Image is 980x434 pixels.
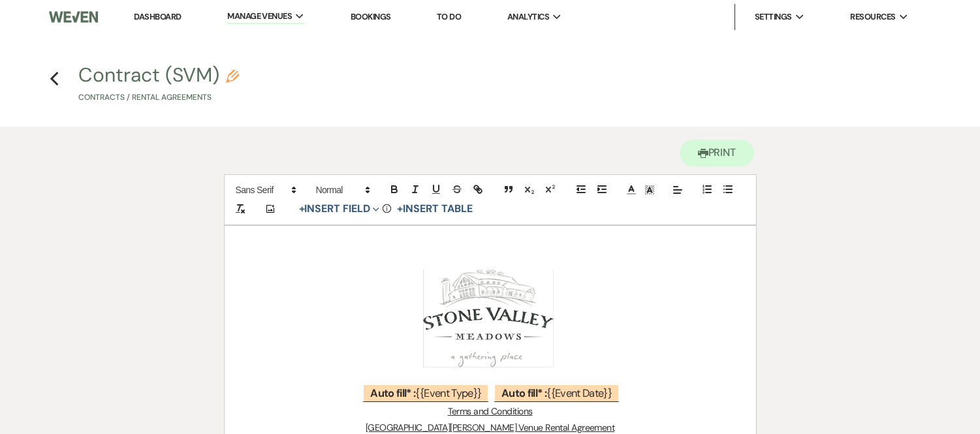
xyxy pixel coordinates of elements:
[351,11,391,22] a: Bookings
[850,10,895,23] span: Resources
[669,182,687,198] span: Alignment
[423,270,554,367] img: 0.png
[507,10,549,23] span: Analytics
[78,65,239,104] button: Contract (SVM)Contracts / Rental Agreements
[227,10,292,23] span: Manage Venues
[310,182,374,198] span: Header Formats
[640,182,659,198] span: Text Background Color
[622,182,640,198] span: Text Color
[294,201,385,217] button: Insert Field
[392,201,477,217] button: +Insert Table
[437,11,461,22] a: To Do
[370,386,415,400] b: Auto fill* :
[134,11,181,22] a: Dashboard
[397,204,403,214] span: +
[680,140,755,166] button: Print
[362,384,489,402] span: {{Event Type}}
[299,204,305,214] span: +
[755,10,792,23] span: Settings
[49,3,98,31] img: Weven Logo
[78,91,239,104] p: Contracts / Rental Agreements
[366,422,614,433] u: [GEOGRAPHIC_DATA][PERSON_NAME] Venue Rental Agreement
[501,386,546,400] b: Auto fill* :
[494,384,620,402] span: {{Event Date}}
[448,405,533,417] u: Terms and Conditions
